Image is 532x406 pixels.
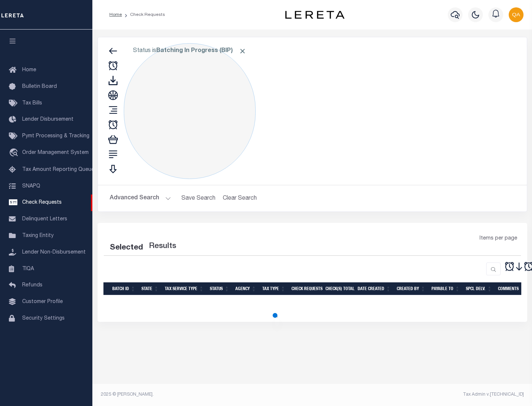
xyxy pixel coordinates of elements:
[509,7,524,22] img: svg+xml;base64,PHN2ZyB4bWxucz0iaHR0cDovL3d3dy53My5vcmcvMjAwMC9zdmciIHBvaW50ZXItZXZlbnRzPSJub25lIi...
[22,217,67,222] span: Delinquent Letters
[9,148,21,158] i: travel_explore
[239,47,246,55] span: Click to Remove
[22,68,36,73] span: Home
[124,43,256,179] div: Click to Edit
[429,282,463,295] th: Payable To
[110,242,143,254] div: Selected
[22,266,34,271] span: TIQA
[162,282,207,295] th: Tax Service Type
[22,183,40,189] span: SNAPQ
[22,316,65,321] span: Security Settings
[110,191,171,206] button: Advanced Search
[22,283,42,288] span: Refunds
[156,48,246,54] b: Batching In Progress (BIP)
[22,167,94,172] span: Tax Amount Reporting Queue
[285,11,344,19] img: logo-dark.svg
[480,235,517,243] span: Items per page
[109,282,139,295] th: Batch Id
[318,391,524,398] div: Tax Admin v.[TECHNICAL_ID]
[355,282,394,295] th: Date Created
[207,282,232,295] th: Status
[22,117,74,122] span: Lender Disbursement
[22,233,54,238] span: Taxing Entity
[22,101,42,106] span: Tax Bills
[22,134,89,139] span: Pymt Processing & Tracking
[22,250,86,255] span: Lender Non-Disbursement
[95,391,313,398] div: 2025 © [PERSON_NAME].
[139,282,162,295] th: State
[232,282,259,295] th: Agency
[177,191,220,206] button: Save Search
[22,150,89,155] span: Order Management System
[22,200,62,205] span: Check Requests
[109,13,122,17] a: Home
[149,241,176,252] label: Results
[495,282,528,295] th: Comments
[323,282,355,295] th: Check(s) Total
[220,191,260,206] button: Clear Search
[463,282,495,295] th: Spcl Delv.
[259,282,289,295] th: Tax Type
[289,282,323,295] th: Check Requests
[394,282,429,295] th: Created By
[122,11,165,18] li: Check Requests
[22,299,63,304] span: Customer Profile
[22,84,57,89] span: Bulletin Board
